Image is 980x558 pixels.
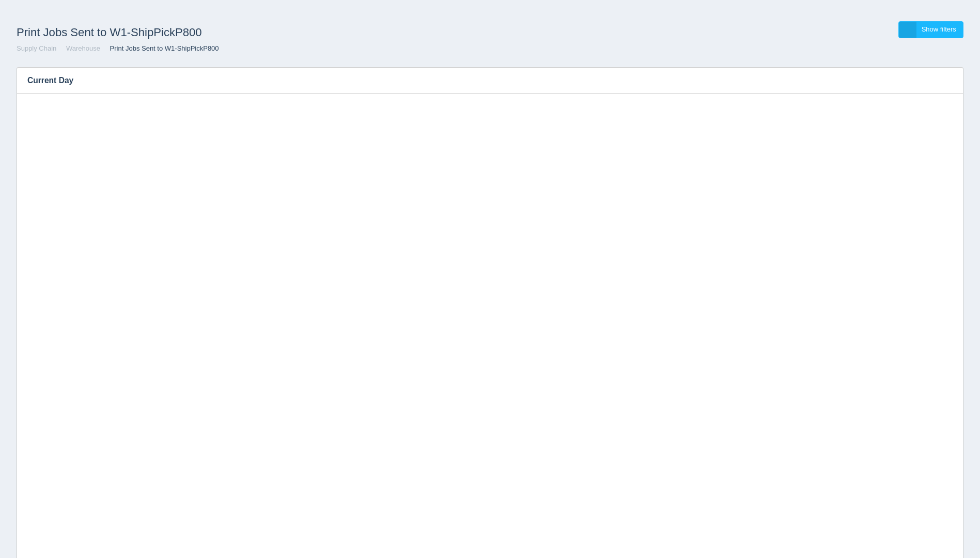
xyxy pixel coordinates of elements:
h3: Current Day [17,68,931,94]
a: Supply Chain [17,44,56,52]
span: Show filters [922,25,956,33]
h1: Print Jobs Sent to W1-ShipPickP800 [17,21,490,44]
li: Print Jobs Sent to W1-ShipPickP800 [102,44,219,54]
a: Warehouse [66,44,100,52]
a: Show filters [898,21,963,38]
